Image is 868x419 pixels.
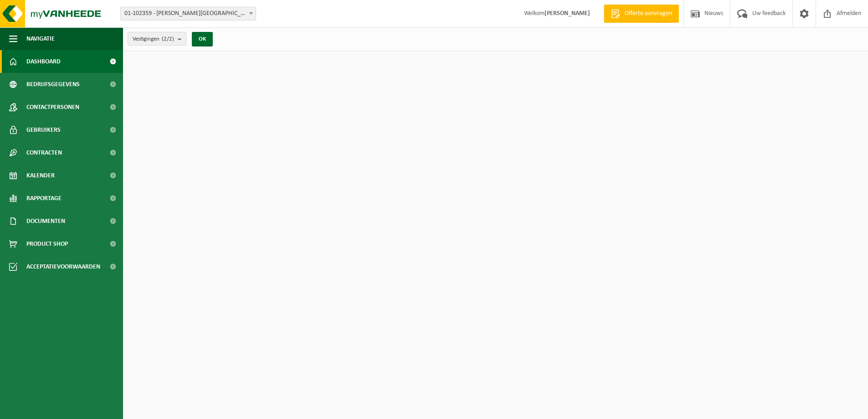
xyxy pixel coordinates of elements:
[26,27,55,50] span: Navigatie
[26,164,55,187] span: Kalender
[26,96,79,119] span: Contactpersonen
[544,10,590,17] strong: [PERSON_NAME]
[26,73,80,96] span: Bedrijfsgegevens
[128,32,186,46] button: Vestigingen(2/2)
[26,50,61,73] span: Dashboard
[26,187,62,210] span: Rapportage
[133,32,174,46] span: Vestigingen
[192,32,213,47] button: OK
[604,5,679,23] a: Offerte aanvragen
[622,9,674,18] span: Offerte aanvragen
[120,7,256,21] span: 01-102359 - CHARLES KESTELEYN - GENT
[162,36,174,42] count: (2/2)
[26,119,61,141] span: Gebruikers
[26,255,100,278] span: Acceptatievoorwaarden
[26,210,65,233] span: Documenten
[26,233,68,255] span: Product Shop
[26,141,62,164] span: Contracten
[121,7,256,20] span: 01-102359 - CHARLES KESTELEYN - GENT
